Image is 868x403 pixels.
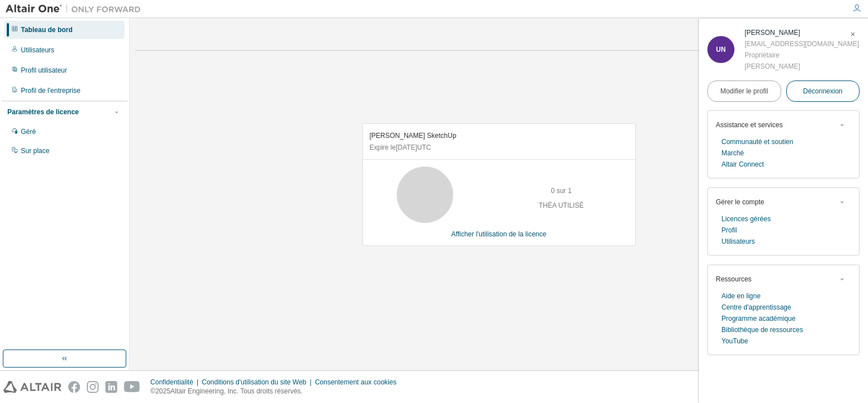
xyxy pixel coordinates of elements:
font: [PERSON_NAME] SketchUp [370,132,457,140]
font: Profil utilisateur [21,66,67,74]
font: Altair Engineering, Inc. Tous droits réservés. [170,387,303,395]
font: Gérer le compte [716,198,764,206]
font: Utilisateurs [721,238,755,245]
font: 2025 [156,387,171,395]
font: Conditions d'utilisation du site Web [202,378,307,386]
font: [PERSON_NAME] [745,29,800,37]
font: 0 sur 1 [551,187,572,195]
button: Déconnexion [786,80,860,102]
font: [PERSON_NAME] [745,62,800,70]
font: Aide en ligne [721,292,760,300]
font: Sur place [21,147,50,155]
font: Centre d'apprentissage [721,303,791,311]
font: Altair Connect [721,160,764,168]
font: Paramètres de licence [7,108,79,116]
a: Programme académique [721,313,795,324]
a: YouTube [721,335,748,347]
img: instagram.svg [87,381,99,393]
font: Marché [721,149,744,157]
font: YouTube [721,337,748,345]
font: [DATE] [396,144,417,151]
a: Modifier le profil [707,80,781,102]
font: Licences gérées [721,215,770,223]
img: Altaïr Un [6,3,147,15]
img: youtube.svg [124,381,140,393]
font: © [150,387,156,395]
font: Déconnexion [803,87,843,95]
a: Aide en ligne [721,290,760,302]
font: Profil de l'entreprise [21,87,81,95]
a: Altair Connect [721,159,764,170]
a: Marché [721,147,744,159]
a: Utilisateurs [721,236,755,247]
font: THÉA UTILISÉ [539,201,584,209]
font: UTC [417,144,431,151]
font: UN [716,46,725,53]
a: Centre d'apprentissage [721,302,791,313]
a: Bibliothèque de ressources [721,324,803,335]
font: Propriétaire [745,51,780,59]
font: [EMAIL_ADDRESS][DOMAIN_NAME] [745,40,859,48]
img: facebook.svg [68,381,80,393]
font: Utilisateurs [21,46,54,54]
font: Confidentialité [150,378,193,386]
font: Géré [21,128,36,136]
a: Communauté et soutien [721,136,793,147]
font: Afficher l'utilisation de la licence [451,230,547,238]
font: Consentement aux cookies [315,378,397,386]
img: linkedin.svg [105,381,117,393]
font: Profil [721,226,737,234]
font: Ressources [716,275,751,283]
font: Tableau de bord [21,26,73,34]
font: Communauté et soutien [721,138,793,146]
font: Programme académique [721,315,795,323]
font: Expire le [370,144,396,151]
font: Assistance et services [716,121,783,129]
font: Modifier le profil [720,87,768,95]
a: Licences gérées [721,213,770,225]
img: altair_logo.svg [3,381,61,393]
font: Bibliothèque de ressources [721,326,803,334]
div: ANNE BRUNINX [745,27,859,38]
a: Profil [721,225,737,236]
